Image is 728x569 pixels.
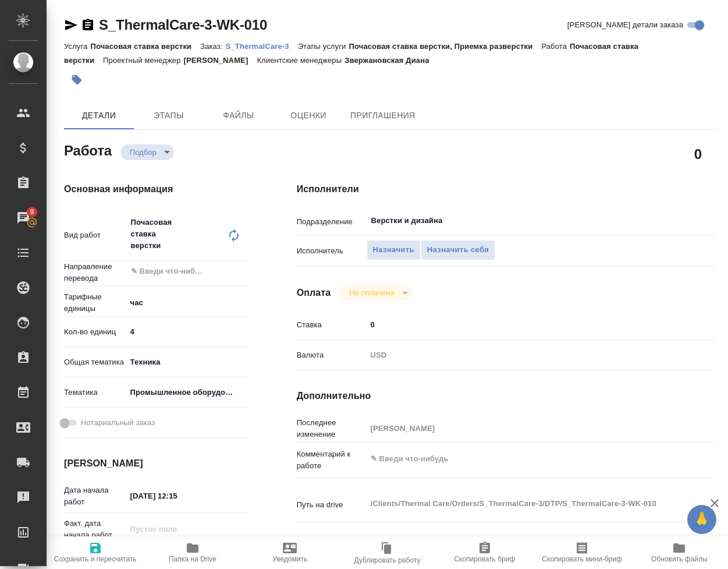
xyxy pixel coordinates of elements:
[126,352,250,372] div: Техника
[126,521,228,538] input: Пустое поле
[272,555,307,563] span: Уведомить
[64,387,126,398] p: Тематика
[244,270,246,273] button: Open
[367,420,680,437] input: Пустое поле
[298,42,349,51] p: Этапы услуги
[367,345,680,365] div: USD
[64,139,112,160] h2: Работа
[64,42,90,51] p: Услуга
[257,56,345,65] p: Клиентские менеджеры
[126,323,250,340] input: ✎ Введи что-нибудь
[81,18,95,32] button: Скопировать ссылку
[297,319,367,331] p: Ставка
[367,240,421,260] button: Назначить
[541,42,570,51] p: Работа
[297,417,367,440] p: Последнее изменение
[297,286,331,300] h4: Оплата
[694,144,702,164] h2: 0
[64,518,126,541] p: Факт. дата начала работ
[64,67,90,93] button: Добавить тэг
[130,264,208,278] input: ✎ Введи что-нибудь
[692,507,712,532] span: 🙏
[297,389,715,403] h4: Дополнительно
[373,243,414,257] span: Назначить
[64,261,126,284] p: Направление перевода
[64,291,126,314] p: Тарифные единицы
[349,42,541,51] p: Почасовая ставка верстки, Приемка разверстки
[126,383,250,402] div: Промышленное оборудование
[3,203,44,232] a: 9
[64,356,126,368] p: Общая тематика
[54,555,137,563] span: Сохранить и пересчитать
[120,144,174,160] div: Подбор
[354,556,421,564] span: Дублировать работу
[631,536,728,569] button: Обновить файлы
[64,485,126,508] p: Дата начала работ
[126,147,160,157] button: Подбор
[542,555,622,563] span: Скопировать мини-бриф
[350,108,416,123] span: Приглашения
[340,285,411,301] div: Подбор
[427,243,489,257] span: Назначить себя
[280,108,336,123] span: Оценки
[339,536,436,569] button: Дублировать работу
[687,505,716,534] button: 🙏
[184,56,257,65] p: [PERSON_NAME]
[297,499,367,511] p: Путь на drive
[23,206,41,218] span: 9
[345,56,438,65] p: Звержановская Диана
[242,536,339,569] button: Уведомить
[674,220,676,222] button: Open
[126,293,250,313] div: час
[47,536,144,569] button: Сохранить и пересчитать
[90,42,200,51] p: Почасовая ставка верстки
[297,448,367,472] p: Комментарий к работе
[297,182,715,196] h4: Исполнители
[141,108,197,123] span: Этапы
[651,555,708,563] span: Обновить файлы
[454,555,515,563] span: Скопировать бриф
[71,108,127,123] span: Детали
[64,229,126,241] p: Вид работ
[367,316,680,333] input: ✎ Введи что-нибудь
[200,42,225,51] p: Заказ:
[99,17,267,33] a: S_ThermalCare-3-WK-010
[64,42,638,65] p: Почасовая ставка верстки
[144,536,241,569] button: Папка на Drive
[64,182,250,196] h4: Основная информация
[346,288,397,298] button: Не оплачена
[297,245,367,257] p: Исполнитель
[533,536,630,569] button: Скопировать мини-бриф
[226,41,298,51] a: S_ThermalCare-3
[64,18,78,32] button: Скопировать ссылку для ЯМессенджера
[436,536,533,569] button: Скопировать бриф
[211,108,267,123] span: Файлы
[297,349,367,361] p: Валюта
[297,216,367,228] p: Подразделение
[567,19,683,31] span: [PERSON_NAME] детали заказа
[64,457,250,471] h4: [PERSON_NAME]
[126,487,228,504] input: ✎ Введи что-нибудь
[226,42,298,51] p: S_ThermalCare-3
[103,56,183,65] p: Проектный менеджер
[81,417,155,429] span: Нотариальный заказ
[421,240,495,260] button: Назначить себя
[367,494,680,514] textarea: /Clients/Thermal Care/Orders/S_ThermalCare-3/DTP/S_ThermalCare-3-WK-010
[169,555,216,563] span: Папка на Drive
[64,326,126,338] p: Кол-во единиц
